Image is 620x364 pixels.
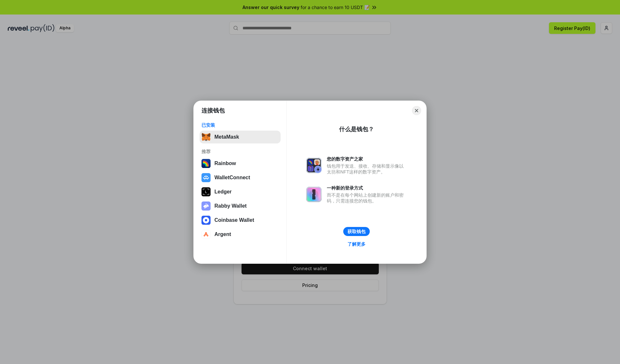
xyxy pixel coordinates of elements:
[201,216,211,225] img: svg+xml,%3Csvg%20width%3D%2228%22%20height%3D%2228%22%20viewBox%3D%220%200%2028%2028%22%20fill%3D...
[201,122,279,128] div: 已安装
[201,173,211,182] img: svg+xml,%3Csvg%20width%3D%2228%22%20height%3D%2228%22%20viewBox%3D%220%200%2028%2028%22%20fill%3D...
[214,161,236,166] div: Rainbow
[200,171,281,184] button: WalletConnect
[200,131,281,143] button: MetaMask
[201,133,211,142] img: svg+xml,%3Csvg%20fill%3D%22none%22%20height%3D%2233%22%20viewBox%3D%220%200%2035%2033%22%20width%...
[327,185,407,191] div: 一种新的登录方式
[327,192,407,204] div: 而不是在每个网站上创建新的账户和密码，只需连接您的钱包。
[201,202,211,211] img: svg+xml,%3Csvg%20xmlns%3D%22http%3A%2F%2Fwww.w3.org%2F2000%2Fsvg%22%20fill%3D%22none%22%20viewBox...
[214,175,250,181] div: WalletConnect
[343,227,370,236] button: 获取钱包
[214,189,232,195] div: Ledger
[412,106,421,115] button: Close
[339,125,374,133] div: 什么是钱包？
[327,156,407,162] div: 您的数字资产之家
[327,163,407,175] div: 钱包用于发送、接收、存储和显示像以太坊和NFT这样的数字资产。
[306,158,322,173] img: svg+xml,%3Csvg%20xmlns%3D%22http%3A%2F%2Fwww.w3.org%2F2000%2Fsvg%22%20fill%3D%22none%22%20viewBox...
[214,231,231,237] div: Argent
[200,200,281,212] button: Rabby Wallet
[306,187,322,202] img: svg+xml,%3Csvg%20xmlns%3D%22http%3A%2F%2Fwww.w3.org%2F2000%2Fsvg%22%20fill%3D%22none%22%20viewBox...
[201,230,211,239] img: svg+xml,%3Csvg%20width%3D%2228%22%20height%3D%2228%22%20viewBox%3D%220%200%2028%2028%22%20fill%3D...
[201,149,279,154] div: 推荐
[344,240,369,248] a: 了解更多
[200,214,281,227] button: Coinbase Wallet
[214,134,239,140] div: MetaMask
[200,228,281,241] button: Argent
[214,217,254,223] div: Coinbase Wallet
[347,241,366,247] div: 了解更多
[201,187,211,196] img: svg+xml,%3Csvg%20xmlns%3D%22http%3A%2F%2Fwww.w3.org%2F2000%2Fsvg%22%20width%3D%2228%22%20height%3...
[214,203,247,209] div: Rabby Wallet
[201,159,211,168] img: svg+xml,%3Csvg%20width%3D%22120%22%20height%3D%22120%22%20viewBox%3D%220%200%20120%20120%22%20fil...
[347,229,366,234] div: 获取钱包
[200,185,281,198] button: Ledger
[200,157,281,170] button: Rainbow
[201,107,225,114] h1: 连接钱包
